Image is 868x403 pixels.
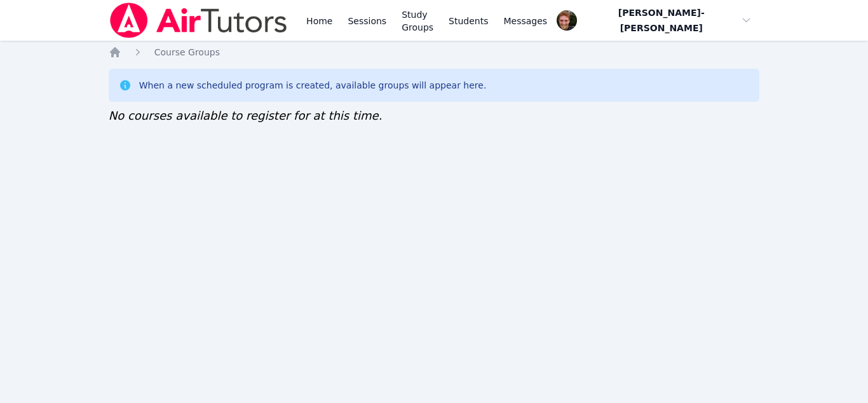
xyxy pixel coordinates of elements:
span: Course Groups [154,47,220,57]
nav: Breadcrumb [109,46,760,59]
span: No courses available to register for at this time. [109,109,383,122]
img: Air Tutors [109,3,288,38]
a: Course Groups [154,46,220,59]
div: When a new scheduled program is created, available groups will appear here. [139,79,487,92]
span: Messages [504,15,548,27]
